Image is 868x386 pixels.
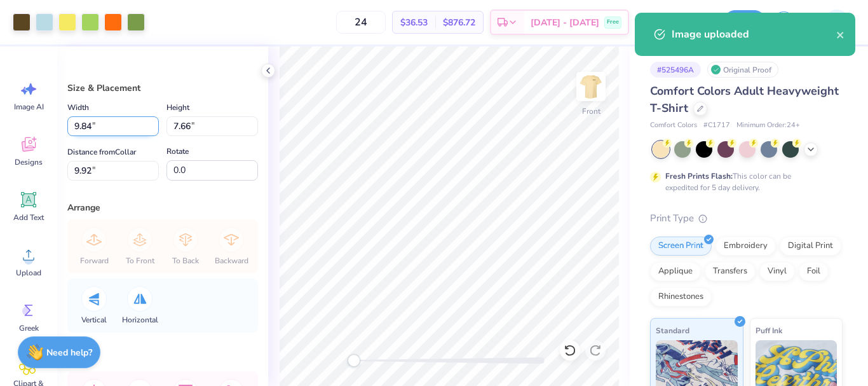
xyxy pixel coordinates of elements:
div: Foil [799,262,829,281]
div: Accessibility label [348,354,360,367]
span: Puff Ink [756,324,782,337]
span: [DATE] - [DATE] [531,16,599,29]
a: HJ [804,10,855,35]
span: Free [607,18,619,27]
strong: Fresh Prints Flash: [665,171,733,181]
span: $876.72 [443,16,475,29]
span: $36.53 [400,16,428,29]
div: Print Type [650,211,843,226]
img: Front [578,74,604,99]
div: Original Proof [707,62,778,78]
div: This color can be expedited for 5 day delivery. [665,170,822,193]
label: Width [67,100,89,115]
label: Height [166,100,189,115]
div: Vinyl [759,262,795,281]
span: Comfort Colors Adult Heavyweight T-Shirt [650,83,839,116]
div: Size & Placement [67,81,258,95]
div: Align [67,353,258,366]
label: Distance from Collar [67,144,136,160]
div: Applique [650,262,701,281]
span: Designs [15,157,43,167]
div: Digital Print [780,237,841,256]
span: Minimum Order: 24 + [736,120,800,131]
div: Transfers [705,262,756,281]
div: Rhinestones [650,287,712,307]
div: Arrange [67,201,258,214]
strong: Need help? [46,347,92,359]
button: close [836,27,845,42]
div: Image uploaded [672,27,836,42]
span: Greek [19,323,39,333]
div: # 525496A [650,62,701,78]
img: Hughe Josh Cabanete [824,10,850,35]
div: Screen Print [650,237,712,256]
span: Image AI [14,102,44,112]
span: Upload [16,268,41,278]
label: Rotate [166,144,189,159]
input: – – [336,11,386,34]
span: Vertical [81,315,107,325]
span: Add Text [13,212,44,223]
span: Comfort Colors [650,120,697,131]
div: Front [582,106,600,117]
span: # C1717 [703,120,730,131]
input: Untitled Design [654,10,717,35]
div: Embroidery [715,237,776,256]
span: Horizontal [122,315,158,325]
span: Standard [656,324,689,337]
